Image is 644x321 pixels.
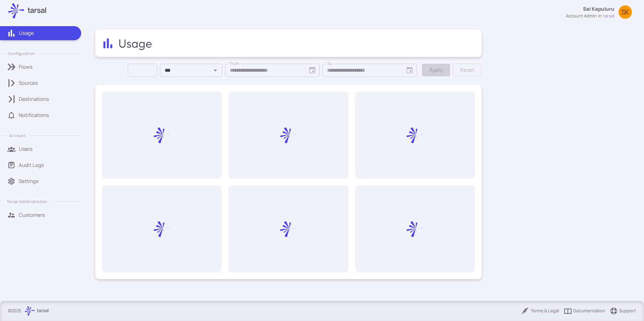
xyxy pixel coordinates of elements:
[19,178,39,185] p: Settings
[407,127,423,144] img: Loading...
[562,3,636,22] button: Sai Kapuluruaccount adminintarsalSK
[610,307,636,315] a: Support
[8,308,21,314] p: © 2025
[19,112,49,119] p: Notifications
[564,307,605,315] a: Documentation
[118,36,153,50] h2: Usage
[521,307,559,315] a: Terms & Legal
[19,211,45,219] p: Customers
[327,61,332,67] label: To
[280,221,297,238] img: Loading...
[603,13,614,19] span: tarsal
[621,9,629,15] span: SK
[9,133,25,138] p: Account
[453,64,482,76] button: Reset
[19,63,33,71] p: Flows
[154,127,170,144] img: Loading...
[422,64,450,76] button: Apply
[583,5,614,13] p: Sai Kapuluru
[19,145,33,153] p: Users
[407,221,423,238] img: Loading...
[598,13,602,19] span: in
[19,29,34,37] p: Usage
[19,162,44,169] p: Audit Logs
[154,221,170,238] img: Loading...
[7,199,47,204] p: Tarsal Administration
[8,51,35,56] p: Configuration
[19,79,38,87] p: Sources
[230,61,239,67] label: From
[280,127,297,144] img: Loading...
[19,95,49,103] p: Destinations
[211,66,220,75] button: Open
[566,13,597,19] div: account admin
